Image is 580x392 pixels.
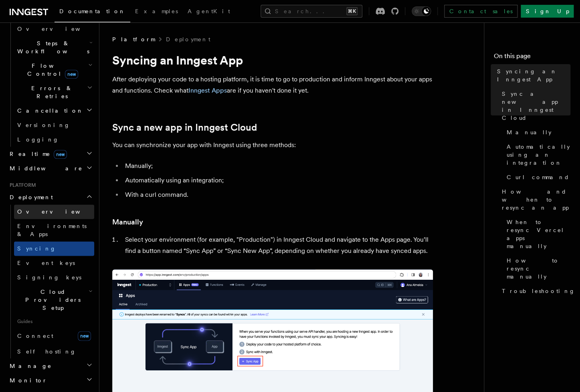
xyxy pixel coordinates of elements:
[261,5,362,18] button: Search...⌘K
[123,160,433,172] li: Manually;
[502,188,570,212] span: How and when to resync an app
[412,6,431,16] button: Toggle dark mode
[494,51,570,64] h4: On this page
[6,373,94,387] button: Monitor
[14,315,94,328] span: Guides
[59,8,125,14] span: Documentation
[507,173,570,181] span: Curl command
[14,103,94,118] button: Cancellation
[188,87,227,94] a: Inngest Apps
[507,143,570,167] span: Automatically using an integration
[14,204,94,219] a: Overview
[6,161,94,176] button: Middleware
[14,62,88,78] span: Flow Control
[123,189,433,200] li: With a curl command.
[6,362,52,370] span: Manage
[497,67,570,83] span: Syncing an Inngest App
[17,260,75,266] span: Event keys
[507,257,570,281] span: How to resync manually
[17,245,56,252] span: Syncing
[17,223,87,237] span: Environments & Apps
[188,8,230,14] span: AgentKit
[65,70,78,79] span: new
[112,216,143,228] a: Manually
[78,331,91,341] span: new
[503,170,570,184] a: Curl command
[6,358,94,373] button: Manage
[503,139,570,170] a: Automatically using an integration
[6,376,47,384] span: Monitor
[112,74,433,96] p: After deploying your code to a hosting platform, it is time to go to production and inform Innges...
[346,7,358,15] kbd: ⌘K
[14,39,89,55] span: Steps & Workflows
[6,204,94,358] div: Deployment
[135,8,178,14] span: Examples
[183,2,235,22] a: AgentKit
[6,147,94,161] button: Realtimenew
[14,107,83,115] span: Cancellation
[14,344,94,358] a: Self hosting
[503,253,570,284] a: How to resync manually
[130,2,183,22] a: Examples
[499,87,570,125] a: Sync a new app in Inngest Cloud
[499,284,570,298] a: Troubleshooting
[17,274,81,281] span: Signing keys
[112,122,257,133] a: Sync a new app in Inngest Cloud
[6,22,94,147] div: Inngest Functions
[123,175,433,186] li: Automatically using an integration;
[55,2,130,22] a: Documentation
[112,35,155,43] span: Platform
[14,84,87,100] span: Errors & Retries
[494,64,570,87] a: Syncing an Inngest App
[123,234,433,257] li: Select your environment (for example, "Production") in Inngest Cloud and navigate to the Apps pag...
[6,190,94,204] button: Deployment
[17,333,53,339] span: Connect
[14,118,94,132] a: Versioning
[14,81,94,103] button: Errors & Retries
[17,208,100,215] span: Overview
[14,22,94,36] a: Overview
[14,36,94,59] button: Steps & Workflows
[17,122,70,128] span: Versioning
[54,150,67,159] span: new
[14,256,94,270] a: Event keys
[14,241,94,256] a: Syncing
[502,90,570,122] span: Sync a new app in Inngest Cloud
[503,215,570,253] a: When to resync Vercel apps manually
[17,26,100,32] span: Overview
[166,35,210,43] a: Deployment
[14,328,94,344] a: Connectnew
[112,53,433,67] h1: Syncing an Inngest App
[521,5,574,18] a: Sign Up
[6,182,36,188] span: Platform
[14,132,94,147] a: Logging
[444,5,517,18] a: Contact sales
[17,136,59,143] span: Logging
[14,270,94,285] a: Signing keys
[14,288,89,312] span: Cloud Providers Setup
[499,184,570,215] a: How and when to resync an app
[503,125,570,139] a: Manually
[502,287,575,295] span: Troubleshooting
[6,193,53,201] span: Deployment
[14,219,94,241] a: Environments & Apps
[507,218,570,250] span: When to resync Vercel apps manually
[17,348,76,354] span: Self hosting
[14,285,94,315] button: Cloud Providers Setup
[6,150,67,158] span: Realtime
[14,59,94,81] button: Flow Controlnew
[507,128,552,136] span: Manually
[112,139,433,151] p: You can synchronize your app with Inngest using three methods:
[6,164,83,172] span: Middleware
